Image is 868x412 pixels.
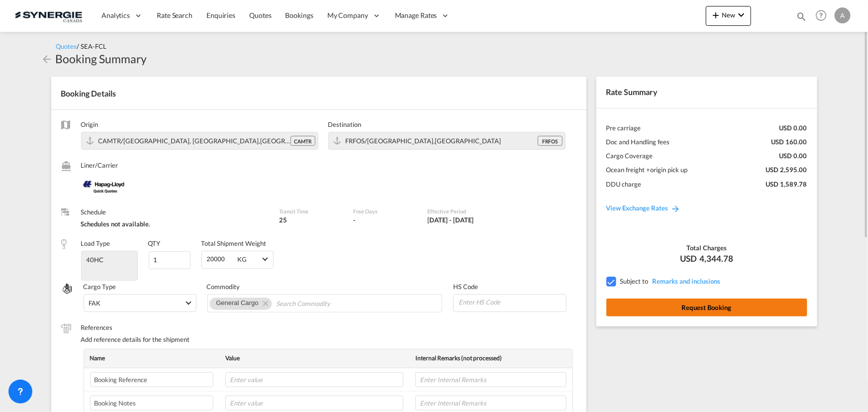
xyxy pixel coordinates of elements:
[56,42,77,50] span: Quotes
[415,372,566,387] input: Enter Internal Remarks
[353,215,356,224] div: -
[458,295,566,309] input: Enter HS Code
[596,77,817,107] div: Rate Summary
[796,11,807,26] div: icon-magnify
[207,294,442,312] md-chips-wrap: Chips container. Use arrow keys to select chips.
[328,120,566,129] label: Destination
[225,396,403,411] input: Enter value
[428,207,517,215] label: Effective Period
[596,194,691,222] a: View Exchange Rates
[813,7,830,24] span: Help
[290,136,315,146] div: CAMTR
[813,7,835,25] div: Help
[81,335,577,344] div: Add reference details for the shipment
[766,180,807,189] div: USD 1,589.78
[81,207,269,216] label: Schedule
[101,10,130,20] span: Analytics
[606,299,807,316] button: Request Booking
[395,10,437,20] span: Manage Rates
[710,9,722,21] md-icon: icon-plus 400-fg
[257,298,272,308] button: Remove General Cargo
[277,296,368,311] input: Search Commodity
[286,11,313,19] span: Bookings
[216,299,258,307] span: General Cargo
[779,151,807,160] div: USD 0.00
[606,137,670,146] div: Doc and Handling fees
[41,53,53,65] md-icon: icon-arrow-left
[606,243,807,252] div: Total Charges
[671,204,681,213] md-icon: icon-arrow-right
[346,137,501,145] span: FRFOS/Fos-sur-Mer,Asia Pacific
[61,161,71,171] md-icon: /assets/icons/custom/liner-aaa8ad.svg
[279,207,343,215] label: Transit Time
[353,207,417,215] label: Free Days
[710,11,747,19] span: New
[201,239,267,248] div: Total Shipment Weight
[157,11,193,19] span: Rate Search
[606,165,688,174] div: Ocean freight +origin pick up
[453,282,567,291] label: HS Code
[772,137,807,146] div: USD 160.00
[327,10,368,20] span: My Company
[279,215,343,224] div: 25
[90,372,214,387] input: Enter label
[606,180,642,189] div: DDU charge
[428,215,474,224] div: 15 Sep 2025 - 30 Sep 2025
[216,298,260,308] div: General Cargo. Press delete to remove this chip.
[77,42,107,50] span: / SEA-FCL
[81,161,269,170] label: Liner/Carrier
[148,239,160,248] div: QTY
[606,123,641,132] div: Pre carriage
[650,277,721,285] span: REMARKSINCLUSIONS
[835,7,851,23] div: A
[98,137,327,145] span: CAMTR/Montreal, QC,Americas
[84,282,197,291] label: Cargo Type
[206,282,443,291] label: Commodity
[90,396,214,411] input: Enter label
[249,11,271,19] span: Quotes
[538,136,563,146] div: FRFOS
[15,4,82,27] img: 1f56c880d42311ef80fc7dca854c8e59.png
[41,51,56,67] div: icon-arrow-left
[766,165,807,174] div: USD 2,595.00
[56,51,147,67] div: Booking Summary
[699,253,733,265] span: 4,344.78
[83,252,137,267] input: Load Type
[620,277,649,285] span: Subject to
[206,251,234,266] input: Weight
[225,372,403,387] input: Enter value
[219,349,409,368] th: Value
[206,11,235,19] span: Enquiries
[89,299,101,307] div: FAK
[81,239,110,248] div: Load Type
[81,173,269,198] div: Hapag-Lloyd Quick Quotes
[149,251,191,269] input: Qty
[81,219,269,228] div: Schedules not available.
[796,11,807,22] md-icon: icon-magnify
[81,323,577,332] label: References
[409,349,572,368] th: Internal Remarks (not processed)
[706,6,751,26] button: icon-plus 400-fgNewicon-chevron-down
[606,151,653,160] div: Cargo Coverage
[81,173,127,198] img: Hapag-Lloyd Quick Quotes
[415,396,566,411] input: Enter Internal Remarks
[735,9,747,21] md-icon: icon-chevron-down
[84,349,220,368] th: Name
[238,255,247,263] div: KG
[81,120,318,129] label: Origin
[606,253,807,265] div: USD
[61,89,116,98] span: Booking Details
[84,294,197,312] md-select: Select Cargo type: FAK
[779,123,807,132] div: USD 0.00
